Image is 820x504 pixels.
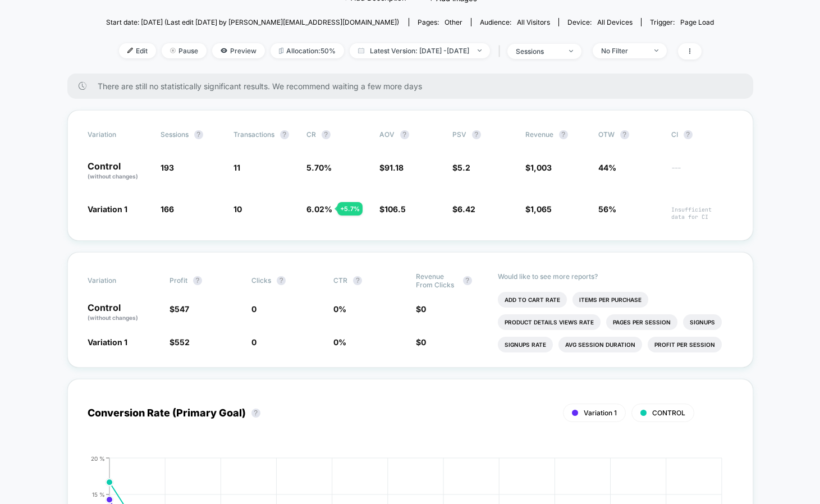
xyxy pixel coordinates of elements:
[161,130,189,139] span: Sessions
[379,204,406,214] span: $
[597,18,633,26] span: all devices
[445,18,462,26] span: other
[683,314,722,330] li: Signups
[322,130,331,139] button: ?
[212,43,265,58] span: Preview
[170,337,190,347] span: $
[306,130,316,139] span: CR
[558,18,641,26] span: Device:
[161,204,174,214] span: 166
[306,163,332,172] span: 5.70 %
[88,130,149,139] span: Variation
[480,18,550,26] div: Audience:
[457,163,470,172] span: 5.2
[569,50,573,52] img: end
[91,455,105,461] tspan: 20 %
[251,409,260,418] button: ?
[277,276,286,285] button: ?
[416,272,457,289] span: Revenue From Clicks
[333,337,346,347] span: 0 %
[516,47,561,56] div: sessions
[170,48,176,53] img: end
[98,81,731,91] span: There are still no statistically significant results. We recommend waiting a few more days
[421,304,426,314] span: 0
[525,204,552,214] span: $
[92,491,105,497] tspan: 15 %
[598,163,616,172] span: 44%
[170,304,189,314] span: $
[251,276,271,285] span: Clicks
[648,337,722,352] li: Profit Per Session
[654,49,658,52] img: end
[671,130,733,139] span: CI
[379,163,404,172] span: $
[416,304,426,314] span: $
[251,337,256,347] span: 0
[452,130,466,139] span: PSV
[498,272,733,281] p: Would like to see more reports?
[88,162,149,181] p: Control
[280,130,289,139] button: ?
[418,18,462,26] div: Pages:
[671,206,733,221] span: Insufficient data for CI
[233,163,240,172] span: 11
[463,276,472,285] button: ?
[452,163,470,172] span: $
[384,204,406,214] span: 106.5
[384,163,404,172] span: 91.18
[598,130,660,139] span: OTW
[478,49,482,52] img: end
[558,337,642,352] li: Avg Session Duration
[127,48,133,53] img: edit
[525,163,552,172] span: $
[416,337,426,347] span: $
[306,204,332,214] span: 6.02 %
[584,409,617,417] span: Variation 1
[379,130,395,139] span: AOV
[170,276,187,285] span: Profit
[358,48,364,53] img: calendar
[400,130,409,139] button: ?
[88,173,138,180] span: (without changes)
[530,204,552,214] span: 1,065
[88,272,149,289] span: Variation
[88,314,138,321] span: (without changes)
[598,204,616,214] span: 56%
[498,292,567,308] li: Add To Cart Rate
[350,43,490,58] span: Latest Version: [DATE] - [DATE]
[680,18,714,26] span: Page Load
[233,204,242,214] span: 10
[88,337,127,347] span: Variation 1
[333,304,346,314] span: 0 %
[233,130,274,139] span: Transactions
[620,130,629,139] button: ?
[650,18,714,26] div: Trigger:
[472,130,481,139] button: ?
[525,130,553,139] span: Revenue
[88,303,158,322] p: Control
[353,276,362,285] button: ?
[337,202,363,216] div: + 5.7 %
[279,48,283,54] img: rebalance
[333,276,347,285] span: CTR
[671,164,733,181] span: ---
[606,314,677,330] li: Pages Per Session
[193,276,202,285] button: ?
[88,204,127,214] span: Variation 1
[175,304,189,314] span: 547
[452,204,475,214] span: $
[601,47,646,55] div: No Filter
[421,337,426,347] span: 0
[496,43,507,59] span: |
[194,130,203,139] button: ?
[251,304,256,314] span: 0
[559,130,568,139] button: ?
[652,409,685,417] span: CONTROL
[161,163,174,172] span: 193
[498,337,553,352] li: Signups Rate
[175,337,190,347] span: 552
[498,314,601,330] li: Product Details Views Rate
[572,292,648,308] li: Items Per Purchase
[684,130,693,139] button: ?
[119,43,156,58] span: Edit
